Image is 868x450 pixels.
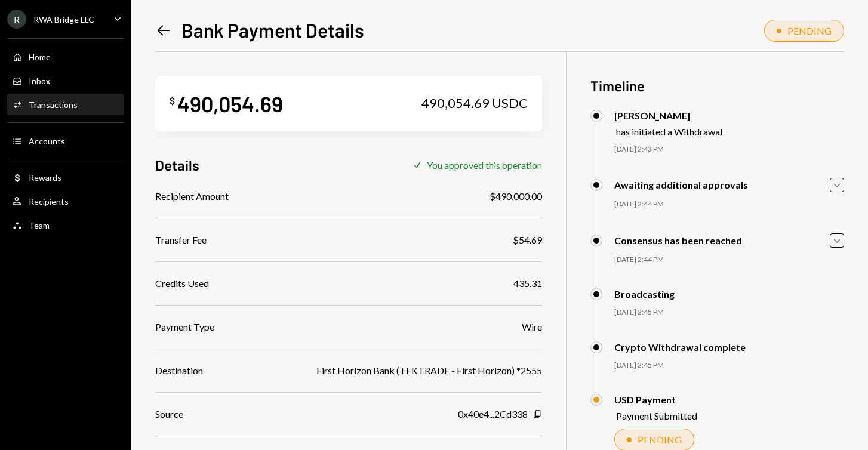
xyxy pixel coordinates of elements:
[33,14,94,24] div: RWA Bridge LLC
[614,307,844,318] div: [DATE] 2:45 PM
[181,18,364,42] h1: Bank Payment Details
[614,255,844,265] div: [DATE] 2:44 PM
[638,434,682,445] div: PENDING
[614,179,748,190] div: Awaiting additional approvals
[177,90,283,117] div: 490,054.69
[421,95,528,112] div: 490,054.69 USDC
[7,130,124,152] a: Accounts
[155,320,214,334] div: Payment Type
[7,70,124,91] a: Inbox
[590,76,844,95] h3: Timeline
[29,196,69,206] div: Recipients
[7,94,124,115] a: Transactions
[614,394,697,405] div: USD Payment
[155,276,209,291] div: Credits Used
[522,320,542,334] div: Wire
[513,276,542,291] div: 435.31
[7,46,124,67] a: Home
[614,235,742,246] div: Consensus has been reached
[490,189,542,204] div: $490,000.00
[7,10,26,29] div: R
[316,363,542,378] div: First Horizon Bank (TEKTRADE - First Horizon) *2555
[616,126,722,137] div: has initiated a Withdrawal
[155,233,207,247] div: Transfer Fee
[614,288,675,300] div: Broadcasting
[29,52,51,62] div: Home
[614,341,746,353] div: Crypto Withdrawal complete
[29,100,78,110] div: Transactions
[29,136,65,146] div: Accounts
[155,155,199,175] h3: Details
[787,25,832,36] div: PENDING
[614,144,844,155] div: [DATE] 2:43 PM
[513,233,542,247] div: $54.69
[155,407,183,421] div: Source
[155,363,203,378] div: Destination
[458,407,528,421] div: 0x40e4...2Cd338
[7,214,124,236] a: Team
[7,190,124,212] a: Recipients
[29,220,50,230] div: Team
[427,159,542,171] div: You approved this operation
[614,199,844,209] div: [DATE] 2:44 PM
[616,410,697,421] div: Payment Submitted
[614,110,722,121] div: [PERSON_NAME]
[29,76,50,86] div: Inbox
[614,360,844,371] div: [DATE] 2:45 PM
[29,172,61,183] div: Rewards
[170,95,175,107] div: $
[7,167,124,188] a: Rewards
[155,189,229,204] div: Recipient Amount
